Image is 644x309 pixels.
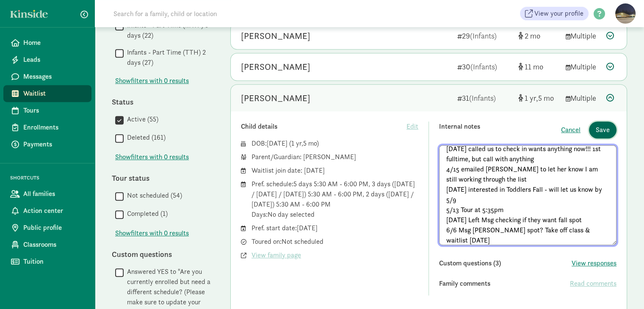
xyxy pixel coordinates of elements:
div: Mason Candey [241,91,310,105]
span: Edit [406,121,418,132]
button: Cancel [561,125,580,135]
span: 5 [303,139,317,148]
a: Classrooms [3,236,91,253]
span: Tuition [23,257,85,267]
span: (Infants) [470,31,497,41]
span: 2 [525,31,540,41]
label: Active (55) [124,114,158,124]
div: Status [112,96,213,108]
a: Messages [3,68,91,85]
span: Classrooms [23,240,85,250]
div: DOB: ( ) [252,138,418,149]
span: Tours [23,105,85,116]
div: 29 [457,30,511,41]
div: Family comments [439,279,570,289]
span: (Infants) [470,62,497,72]
a: Payments [3,136,91,153]
button: Showfilters with 0 results [115,152,189,162]
span: All families [23,189,85,199]
span: Payments [23,139,85,149]
div: Internal notes [439,121,561,138]
a: Tours [3,102,91,119]
a: All families [3,185,91,202]
a: Leads [3,51,91,68]
span: Save [596,125,610,135]
div: Parent/Guardian: [PERSON_NAME] [252,152,418,162]
div: Custom questions (3) [439,258,572,268]
div: [object Object] [518,92,559,104]
button: Showfilters with 0 results [115,228,189,238]
a: Tuition [3,253,91,270]
span: Show filters with 0 results [115,228,189,238]
div: Pref. start date: [DATE] [252,223,418,233]
label: Deleted (161) [124,132,166,143]
span: Home [23,38,85,48]
div: 30 [457,61,511,72]
div: [object Object] [518,61,559,72]
span: View family page [252,250,301,260]
a: Waitlist [3,85,91,102]
div: Multiple [566,61,600,72]
span: Waitlist [23,88,85,99]
label: Infants - Part Time (TTH) 2 days (27) [124,47,213,68]
div: Tour status [112,172,213,184]
span: Leads [23,55,85,65]
div: Pref. schedule: 5 days 5:30 AM - 6:00 PM, 3 days ([DATE] / [DATE] / [DATE]) 5:30 AM - 6:00 PM, 2 ... [252,179,418,220]
div: Multiple [566,92,600,104]
span: Enrollments [23,122,85,132]
div: Child details [241,121,406,132]
span: 1 [291,139,303,148]
iframe: Chat Widget [602,268,644,309]
input: Search for a family, child or location [108,5,346,22]
a: Action center [3,202,91,219]
a: Home [3,34,91,51]
span: Messages [23,72,85,82]
div: [object Object] [518,30,559,41]
span: Read comments [570,279,616,289]
a: Public profile [3,219,91,236]
span: [DATE] [267,139,287,148]
label: Infants - Part Time (MWF) 3 days (22) [124,20,213,41]
label: Completed (1) [124,209,168,219]
div: Ophelia Walker [241,29,310,43]
div: Toured on: Not scheduled [252,237,418,247]
div: Waitlist join date: [DATE] [252,166,418,176]
button: View responses [572,258,616,268]
span: Action center [23,206,85,216]
div: Rosemary Elder [241,60,310,74]
span: Show filters with 0 results [115,152,189,162]
button: Save [589,121,616,138]
label: Not scheduled (54) [124,190,182,201]
span: 11 [525,62,543,72]
div: 31 [457,92,511,104]
span: (Infants) [469,93,496,103]
span: 1 [525,93,538,103]
a: Enrollments [3,119,91,136]
a: View your profile [520,7,589,20]
span: Public profile [23,223,85,233]
div: Multiple [566,30,600,41]
span: View your profile [534,8,583,19]
div: Custom questions [112,248,213,260]
span: 5 [538,93,554,103]
span: Show filters with 0 results [115,76,189,86]
button: Showfilters with 0 results [115,76,189,86]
